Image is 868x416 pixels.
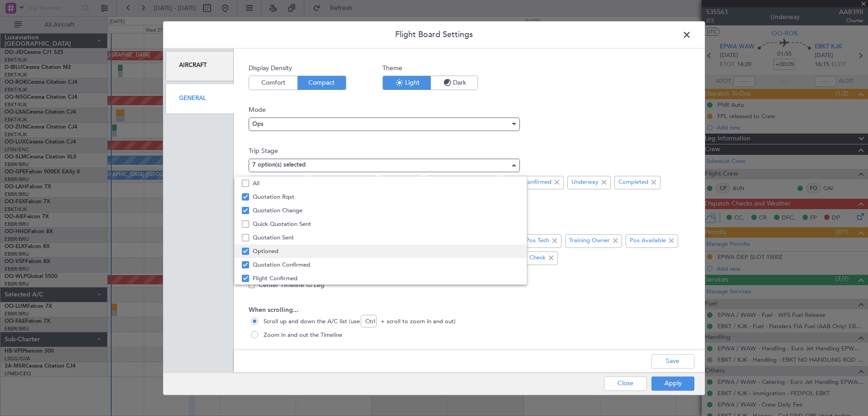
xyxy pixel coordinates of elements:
[253,177,519,190] span: All
[253,244,519,258] span: Optioned
[253,272,519,285] span: Flight Confirmed
[253,258,519,272] span: Quotation Confirmed
[253,217,519,231] span: Quick Quotation Sent
[253,231,519,244] span: Quotation Sent
[253,204,519,217] span: Quotation Change
[253,190,519,204] span: Quotation Rqst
